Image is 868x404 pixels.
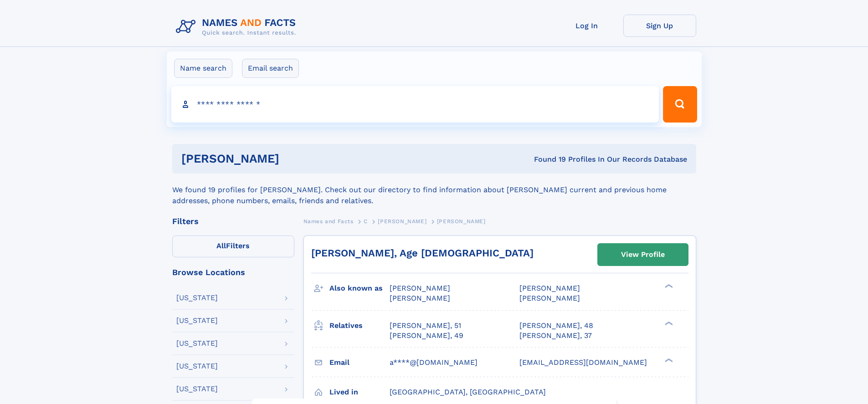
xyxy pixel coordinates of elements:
div: We found 19 profiles for [PERSON_NAME]. Check out our directory to find information about [PERSON... [172,174,696,206]
span: [GEOGRAPHIC_DATA], [GEOGRAPHIC_DATA] [390,388,546,396]
div: Browse Locations [172,268,294,276]
div: View Profile [621,244,665,265]
label: Filters [172,235,294,257]
a: View Profile [598,244,688,266]
span: All [216,241,226,250]
span: [PERSON_NAME] [390,284,450,292]
a: Log In [550,15,623,37]
div: [US_STATE] [176,363,218,370]
a: Names and Facts [303,215,354,227]
h3: Email [329,355,390,370]
a: [PERSON_NAME], 49 [390,331,463,341]
span: [PERSON_NAME] [390,294,450,302]
span: [PERSON_NAME] [378,218,426,225]
h3: Relatives [329,318,390,333]
div: [US_STATE] [176,385,218,393]
span: [PERSON_NAME] [519,294,580,302]
span: [PERSON_NAME] [519,284,580,292]
img: Logo Names and Facts [172,15,303,39]
div: Filters [172,217,294,225]
label: Name search [174,59,232,78]
span: [EMAIL_ADDRESS][DOMAIN_NAME] [519,358,647,367]
div: Found 19 Profiles In Our Records Database [406,154,687,164]
div: ❯ [663,283,673,289]
h3: Also known as [329,281,390,296]
label: Email search [242,59,299,78]
a: [PERSON_NAME], 37 [519,331,592,341]
span: [PERSON_NAME] [437,218,486,225]
span: C [364,218,368,225]
div: [US_STATE] [176,294,218,302]
a: [PERSON_NAME], 51 [390,321,461,331]
a: [PERSON_NAME], 48 [519,321,593,331]
input: search input [171,86,659,123]
h1: [PERSON_NAME] [181,153,407,164]
button: Search Button [663,86,697,123]
div: [US_STATE] [176,340,218,347]
h3: Lived in [329,384,390,400]
div: ❯ [663,357,673,363]
a: [PERSON_NAME] [378,215,426,227]
a: Sign Up [623,15,696,37]
a: [PERSON_NAME], Age [DEMOGRAPHIC_DATA] [311,247,534,259]
div: ❯ [663,320,673,326]
div: [US_STATE] [176,317,218,324]
a: C [364,215,368,227]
